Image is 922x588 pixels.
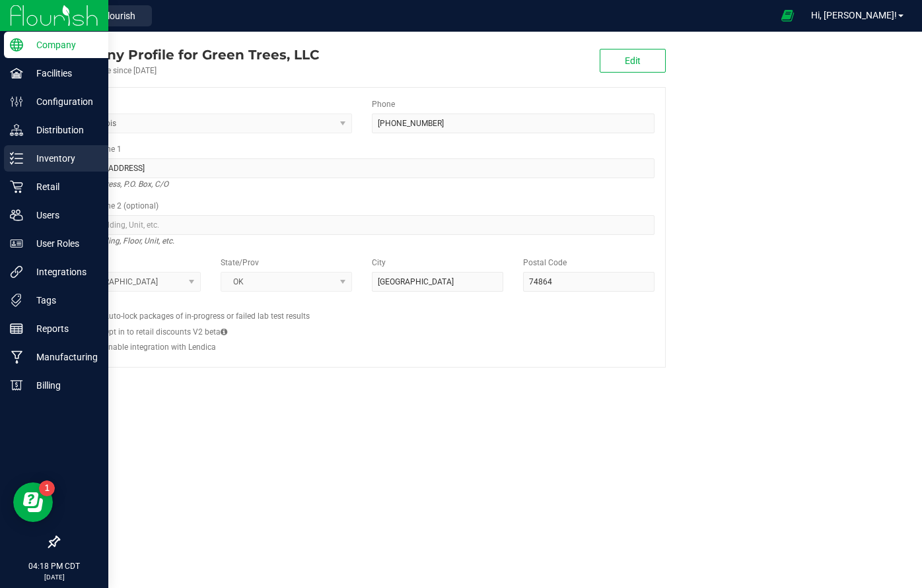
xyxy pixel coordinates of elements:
p: 04:18 PM CDT [6,560,102,572]
inline-svg: Tags [10,294,23,307]
input: Address [69,158,655,178]
p: Users [23,207,102,223]
label: Enable integration with Lendica [104,341,216,353]
p: Distribution [23,122,102,138]
div: Account active since [DATE] [58,65,319,77]
inline-svg: Manufacturing [10,350,23,364]
i: Street address, P.O. Box, C/O [69,176,168,192]
inline-svg: Billing [10,379,23,392]
label: Address Line 2 (optional) [69,200,159,212]
input: Suite, Building, Unit, etc. [69,215,655,235]
span: Open Ecommerce Menu [773,3,802,28]
p: Company [23,37,102,53]
inline-svg: Inventory [10,152,23,165]
p: Tags [23,292,102,308]
p: Reports [23,321,102,337]
p: Integrations [23,264,102,280]
p: Billing [23,377,102,393]
h2: Configs [69,302,655,310]
label: Postal Code [523,257,567,269]
p: [DATE] [6,572,102,582]
input: City [372,272,503,292]
p: Retail [23,179,102,195]
inline-svg: Facilities [10,67,23,80]
inline-svg: Company [10,38,23,51]
p: Facilities [23,65,102,81]
inline-svg: Configuration [10,95,23,108]
label: Opt in to retail discounts V2 beta [104,326,227,338]
label: Phone [372,98,395,110]
label: State/Prov [221,257,259,269]
inline-svg: Integrations [10,265,23,278]
inline-svg: Retail [10,180,23,193]
inline-svg: Users [10,209,23,222]
label: Auto-lock packages of in-progress or failed lab test results [104,310,310,322]
input: Postal Code [523,272,655,292]
div: Green Trees, LLC [58,45,319,65]
input: (123) 456-7890 [372,114,655,133]
p: User Roles [23,236,102,251]
span: Hi, [PERSON_NAME]! [811,10,897,20]
iframe: Resource center [13,482,53,522]
p: Inventory [23,150,102,166]
p: Manufacturing [23,349,102,365]
button: Edit [600,49,666,73]
p: Configuration [23,94,102,110]
i: Suite, Building, Floor, Unit, etc. [69,233,174,249]
inline-svg: User Roles [10,237,23,250]
inline-svg: Reports [10,322,23,335]
iframe: Resource center unread badge [39,480,55,496]
span: Edit [625,55,641,66]
inline-svg: Distribution [10,123,23,137]
label: City [372,257,386,269]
